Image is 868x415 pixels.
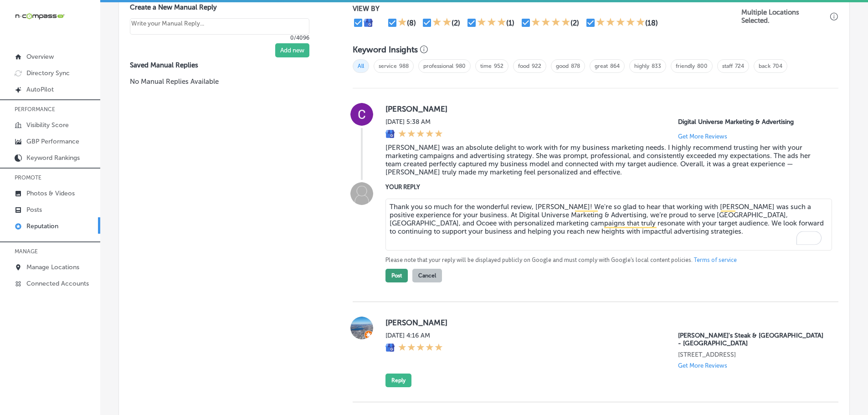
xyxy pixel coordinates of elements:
[26,206,42,214] p: Posts
[694,256,737,264] a: Terms of service
[26,138,79,145] p: GBP Performance
[353,5,741,13] p: VIEW BY
[678,118,824,126] p: Digital Universe Marketing & Advertising
[15,12,65,20] img: 660ab0bf-5cc7-4cb8-ba1c-48b5ae0f18e60NCTV_CLogo_TV_Black_-500x88.png
[130,61,324,69] label: Saved Manual Replies
[676,63,695,69] a: friendly
[773,63,782,69] a: 704
[556,63,569,69] a: good
[385,184,824,190] label: YOUR REPLY
[678,351,824,359] p: 301 Lavaca St
[26,190,75,197] p: Photos & Videos
[423,63,453,69] a: professional
[494,63,503,69] a: 952
[26,222,58,230] p: Reputation
[385,104,824,113] label: [PERSON_NAME]
[385,143,824,176] blockquote: [PERSON_NAME] was an absolute delight to work with for my business marketing needs. I highly reco...
[385,269,408,282] button: Post
[398,129,443,139] div: 5 Stars
[385,199,832,251] textarea: To enrich screen reader interactions, please activate Accessibility in Grammarly extension settings
[596,17,645,28] div: 5 Stars
[456,63,466,69] a: 980
[532,63,541,69] a: 922
[452,19,460,27] div: (2)
[385,256,824,264] p: Please note that your reply will be displayed publicly on Google and must comply with Google's lo...
[595,63,608,69] a: great
[379,63,397,69] a: service
[130,35,309,41] p: 0/4096
[741,8,828,25] p: Multiple Locations Selected.
[407,19,416,27] div: (8)
[350,182,373,205] img: Image
[759,63,770,69] a: back
[275,43,309,57] button: Add new
[412,269,442,282] button: Cancel
[518,63,529,69] a: food
[353,45,418,55] h3: Keyword Insights
[678,362,727,369] p: Get More Reviews
[26,86,54,93] p: AutoPilot
[735,63,744,69] a: 724
[697,63,708,69] a: 800
[722,63,733,69] a: staff
[610,63,620,69] a: 864
[531,17,570,28] div: 4 Stars
[645,19,658,27] div: (18)
[480,63,492,69] a: time
[506,19,514,27] div: (1)
[652,63,661,69] a: 833
[477,17,506,28] div: 3 Stars
[398,17,407,28] div: 1 Star
[571,63,580,69] a: 878
[353,59,369,73] span: All
[678,332,824,347] p: Bob's Steak & Chop House - Downtown Austin
[130,18,309,35] textarea: Create your Quick Reply
[26,154,80,162] p: Keyword Rankings
[26,69,70,77] p: Directory Sync
[26,280,89,287] p: Connected Accounts
[570,19,579,27] div: (2)
[432,17,452,28] div: 2 Stars
[26,121,69,129] p: Visibility Score
[26,53,54,61] p: Overview
[678,133,727,140] p: Get More Reviews
[385,374,411,387] button: Reply
[26,263,79,271] p: Manage Locations
[130,77,324,87] p: No Manual Replies Available
[385,118,443,126] label: [DATE] 5:38 AM
[385,318,824,327] label: [PERSON_NAME]
[385,332,443,339] label: [DATE] 4:16 AM
[130,3,309,11] label: Create a New Manual Reply
[634,63,649,69] a: highly
[398,343,443,353] div: 5 Stars
[399,63,409,69] a: 988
